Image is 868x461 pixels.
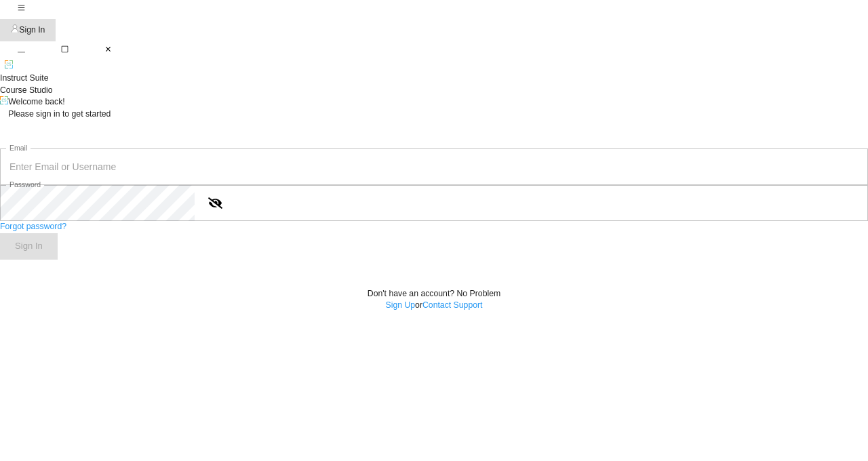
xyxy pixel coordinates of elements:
div: Sign In [19,23,45,37]
div: Please sign in to get started [8,108,111,121]
button: show or hide password [200,188,231,218]
a: Sign Up [385,300,415,310]
a: Contact Support [422,300,483,310]
div: Welcome back! [8,96,111,108]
